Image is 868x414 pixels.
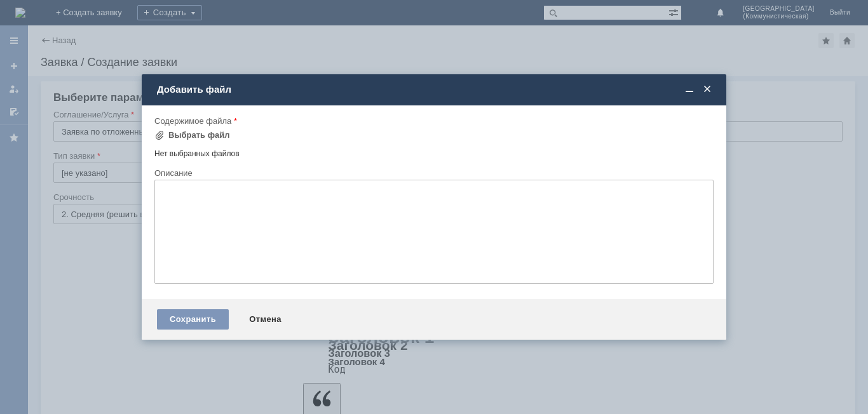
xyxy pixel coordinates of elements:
[154,144,714,159] div: Нет выбранных файлов
[168,130,230,140] div: Выбрать файл
[154,117,711,125] div: Содержимое файла
[154,169,711,177] div: Описание
[157,84,714,95] div: Добавить файл
[5,5,186,25] div: добрый вечер. прошу удалить отложенные чеки в файле, спасибо.
[701,84,714,95] span: Закрыть
[683,84,696,95] span: Свернуть (Ctrl + M)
